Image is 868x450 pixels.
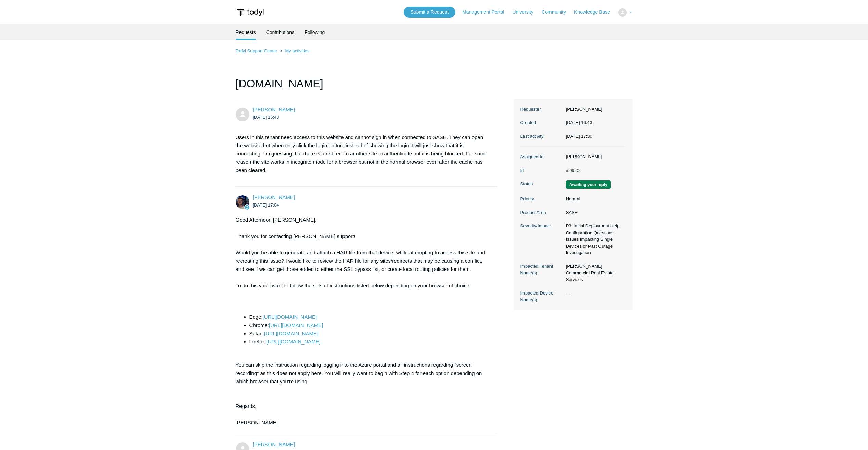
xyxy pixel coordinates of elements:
[236,48,279,53] li: Todyl Support Center
[566,120,592,125] time: 2025-09-29T16:43:55+00:00
[253,115,279,120] time: 2025-09-29T16:43:55Z
[253,194,295,200] span: Connor Davis
[236,48,277,53] a: Todyl Support Center
[285,48,309,53] a: My activities
[520,290,562,303] dt: Impacted Device Name(s)
[253,441,295,447] a: [PERSON_NAME]
[253,441,295,447] span: Jacob Barry
[562,167,626,174] dd: #28502
[520,196,562,202] dt: Priority
[236,216,491,427] div: Good Afternoon [PERSON_NAME], Thank you for contacting [PERSON_NAME] support! Would you be able t...
[236,24,256,40] li: Requests
[249,338,491,346] li: Firefox:
[267,339,321,345] a: [URL][DOMAIN_NAME]
[249,321,491,329] li: Chrome:
[253,194,295,200] a: [PERSON_NAME]
[562,263,626,283] dd: [PERSON_NAME] Commercial Real Estate Services
[520,106,562,113] dt: Requester
[520,223,562,229] dt: Severity/Impact
[266,24,295,40] a: Contributions
[520,153,562,160] dt: Assigned to
[236,6,265,19] img: Todyl Support Center Help Center home page
[520,180,562,187] dt: Status
[520,263,562,276] dt: Impacted Tenant Name(s)
[542,9,573,16] a: Community
[520,133,562,140] dt: Last activity
[562,209,626,216] dd: SASE
[236,133,491,174] p: Users in this tenant need access to this website and cannot sign in when connected to SASE. They ...
[574,9,617,16] a: Knowledge Base
[253,107,295,112] span: Jacob Barry
[264,330,318,336] a: [URL][DOMAIN_NAME]
[305,24,325,40] a: Following
[263,314,317,320] a: [URL][DOMAIN_NAME]
[562,153,626,160] dd: [PERSON_NAME]
[562,223,626,256] dd: P3: Initial Deployment Help, Configuration Questions, Issues Impacting Single Devices or Past Out...
[462,9,511,16] a: Management Portal
[520,209,562,216] dt: Product Area
[562,106,626,113] dd: [PERSON_NAME]
[512,9,540,16] a: University
[253,107,295,112] a: [PERSON_NAME]
[404,7,455,18] a: Submit a Request
[562,196,626,202] dd: Normal
[253,202,279,208] time: 2025-09-29T17:04:23Z
[249,313,491,321] li: Edge:
[278,48,309,53] li: My activities
[236,75,498,99] h1: [DOMAIN_NAME]
[249,329,491,338] li: Safari:
[520,167,562,174] dt: Id
[269,322,323,328] a: [URL][DOMAIN_NAME]
[566,134,592,139] time: 2025-10-02T17:30:55+00:00
[562,290,626,297] dd: —
[566,180,611,189] span: We are waiting for you to respond
[520,119,562,126] dt: Created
